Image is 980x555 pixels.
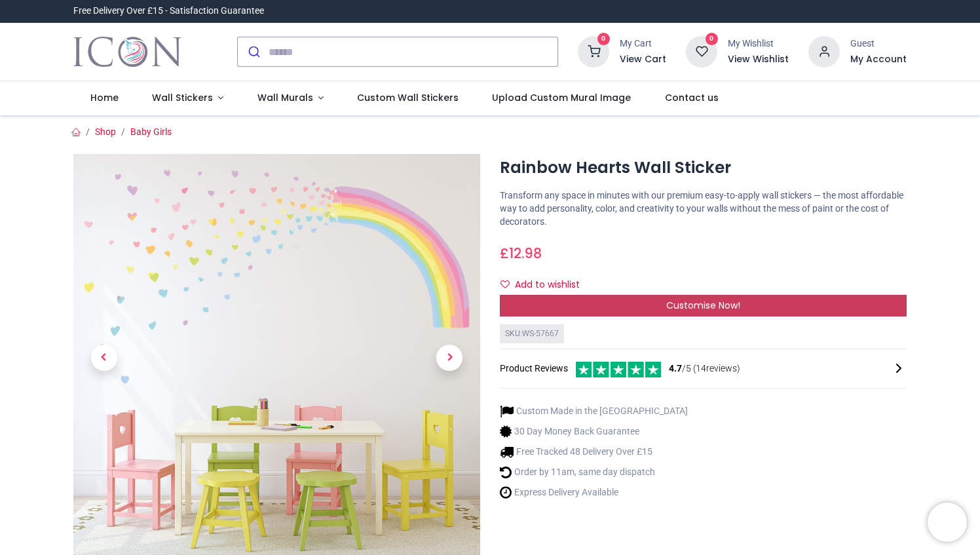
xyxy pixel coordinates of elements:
a: Previous [73,215,134,500]
span: Next [436,345,462,371]
iframe: Brevo live chat [928,503,967,542]
a: 0 [686,46,717,56]
div: My Cart [620,37,666,50]
a: Wall Stickers [135,81,240,115]
p: Transform any space in minutes with our premium easy-to-apply wall stickers — the most affordable... [500,189,907,228]
span: Custom Wall Stickers [357,91,459,104]
a: Next [419,215,480,500]
span: Contact us [665,91,719,104]
a: My Account [850,53,907,66]
li: Order by 11am, same day dispatch [500,465,688,479]
button: Add to wishlistAdd to wishlist [500,274,591,296]
li: Free Tracked 48 Delivery Over £15 [500,445,688,459]
h1: Rainbow Hearts Wall Sticker [500,157,907,179]
a: Shop [95,126,116,137]
a: 0 [578,46,609,56]
li: Express Delivery Available [500,486,688,499]
a: Logo of Icon Wall Stickers [73,33,181,70]
sup: 0 [706,33,718,45]
div: My Wishlist [728,37,789,50]
a: View Wishlist [728,53,789,66]
div: SKU: WS-57667 [500,324,564,343]
span: Wall Murals [257,91,313,104]
li: 30 Day Money Back Guarantee [500,425,688,438]
span: Home [90,91,119,104]
span: 4.7 [669,363,682,373]
a: View Cart [620,53,666,66]
li: Custom Made in the [GEOGRAPHIC_DATA] [500,404,688,418]
span: /5 ( 14 reviews) [669,362,740,375]
button: Submit [238,37,269,66]
a: Baby Girls [130,126,172,137]
span: Customise Now! [666,299,740,312]
img: Icon Wall Stickers [73,33,181,70]
sup: 0 [597,33,610,45]
span: Upload Custom Mural Image [492,91,631,104]
div: Product Reviews [500,360,907,377]
span: Previous [91,345,117,371]
span: £ [500,244,542,263]
div: Guest [850,37,907,50]
span: 12.98 [509,244,542,263]
span: Wall Stickers [152,91,213,104]
a: Wall Murals [240,81,341,115]
div: Free Delivery Over £15 - Satisfaction Guarantee [73,5,264,18]
iframe: Customer reviews powered by Trustpilot [631,5,907,18]
i: Add to wishlist [500,280,510,289]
